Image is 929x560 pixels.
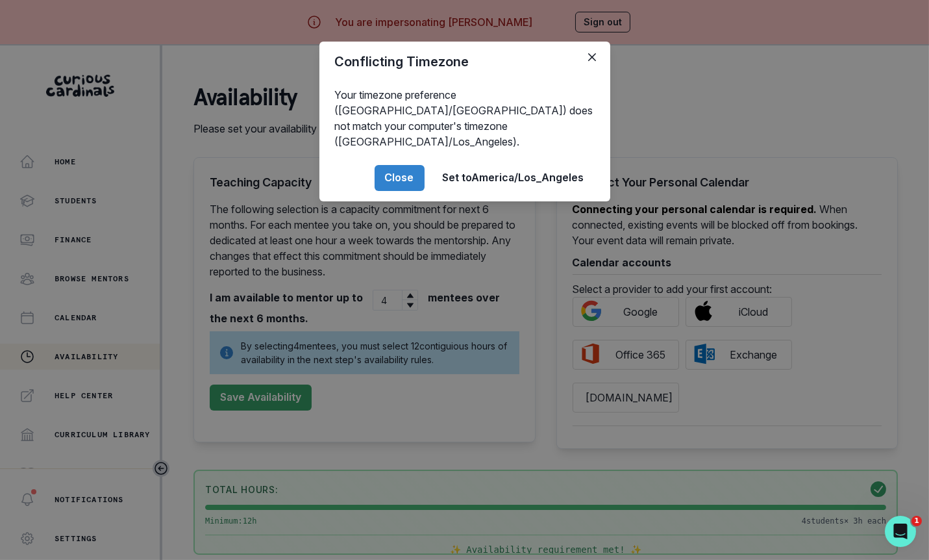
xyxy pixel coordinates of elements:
header: Conflicting Timezone [319,42,610,82]
button: Set toAmerica/Los_Angeles [432,165,595,191]
iframe: Intercom live chat [885,516,916,547]
button: Close [582,47,602,68]
span: 1 [911,516,922,526]
button: Close [375,165,425,191]
div: Your timezone preference ([GEOGRAPHIC_DATA]/[GEOGRAPHIC_DATA]) does not match your computer's tim... [319,82,610,155]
